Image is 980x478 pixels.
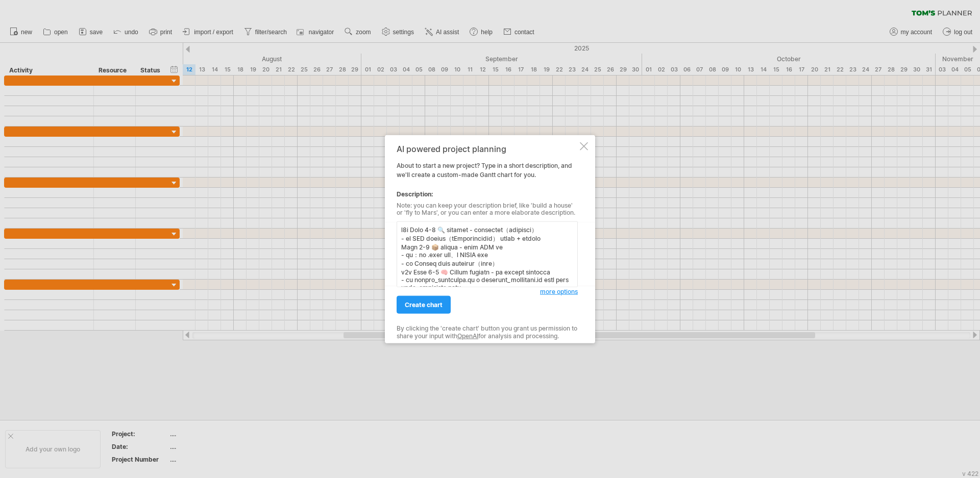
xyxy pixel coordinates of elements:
[397,296,451,314] a: create chart
[540,288,578,295] span: more options
[397,189,578,198] div: Description:
[397,144,578,334] div: About to start a new project? Type in a short description, and we'll create a custom-made Gantt c...
[405,301,443,309] span: create chart
[397,202,578,216] div: Note: you can keep your description brief, like 'build a house' or 'fly to Mars', or you can ente...
[457,332,478,339] a: OpenAI
[540,287,578,296] a: more options
[397,144,578,153] div: AI powered project planning
[397,325,578,340] div: By clicking the 'create chart' button you grant us permission to share your input with for analys...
